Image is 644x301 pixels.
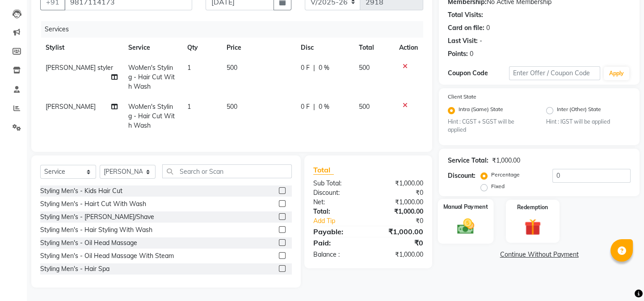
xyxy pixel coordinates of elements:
[486,23,490,33] div: 0
[509,66,600,80] input: Enter Offer / Coupon Code
[604,67,629,80] button: Apply
[379,216,430,226] div: ₹0
[319,63,329,73] span: 0 %
[187,64,191,72] span: 1
[480,36,482,46] div: -
[459,105,503,116] label: Intra (Same) State
[295,38,354,58] th: Disc
[40,199,146,209] div: Styling Men's - Hairt Cut With Wash
[368,207,430,216] div: ₹1,000.00
[128,64,175,90] span: WoMen's Styling - Hair Cut With Wash
[448,69,509,78] div: Coupon Code
[227,64,237,72] span: 500
[368,179,430,188] div: ₹1,000.00
[319,102,329,112] span: 0 %
[221,38,296,58] th: Price
[448,49,468,59] div: Points:
[448,171,476,181] div: Discount:
[491,171,520,179] label: Percentage
[46,103,96,111] span: [PERSON_NAME]
[441,250,638,259] a: Continue Without Payment
[557,105,601,116] label: Inter (Other) State
[313,102,315,112] span: |
[301,63,310,73] span: 0 F
[307,250,368,259] div: Balance :
[40,264,109,274] div: Styling Men's - Hair Spa
[40,238,137,248] div: Styling Men's - Oil Head Massage
[519,217,546,237] img: _gift.svg
[448,10,483,20] div: Total Visits:
[307,237,368,248] div: Paid:
[187,103,191,111] span: 1
[470,49,473,59] div: 0
[491,182,505,190] label: Fixed
[448,118,532,134] small: Hint : CGST + SGST will be applied
[307,216,379,226] a: Add Tip
[307,198,368,207] div: Net:
[448,23,484,33] div: Card on file:
[301,102,310,112] span: 0 F
[40,186,122,196] div: Styling Men's - Kids Hair Cut
[359,64,370,72] span: 500
[394,38,423,58] th: Action
[359,103,370,111] span: 500
[40,225,152,235] div: Styling Men's - Hair Styling With Wash
[313,165,334,175] span: Total
[546,118,631,126] small: Hint : IGST will be applied
[448,93,476,101] label: Client State
[182,38,221,58] th: Qty
[307,207,368,216] div: Total:
[368,237,430,248] div: ₹0
[307,226,368,237] div: Payable:
[448,156,488,165] div: Service Total:
[448,36,478,46] div: Last Visit:
[162,164,292,178] input: Search or Scan
[443,203,488,211] label: Manual Payment
[128,103,175,129] span: WoMen's Styling - Hair Cut With Wash
[368,226,430,237] div: ₹1,000.00
[40,38,123,58] th: Stylist
[517,203,548,211] label: Redemption
[40,212,154,222] div: Styling Men's - [PERSON_NAME]/Shave
[313,63,315,73] span: |
[307,179,368,188] div: Sub Total:
[41,21,430,38] div: Services
[368,250,430,259] div: ₹1,000.00
[46,64,113,72] span: [PERSON_NAME] styler
[40,251,174,261] div: Styling Men's - Oil Head Massage With Steam
[227,103,237,111] span: 500
[354,38,394,58] th: Total
[307,188,368,198] div: Discount:
[368,188,430,198] div: ₹0
[492,156,520,165] div: ₹1,000.00
[368,198,430,207] div: ₹1,000.00
[452,217,480,236] img: _cash.svg
[123,38,182,58] th: Service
